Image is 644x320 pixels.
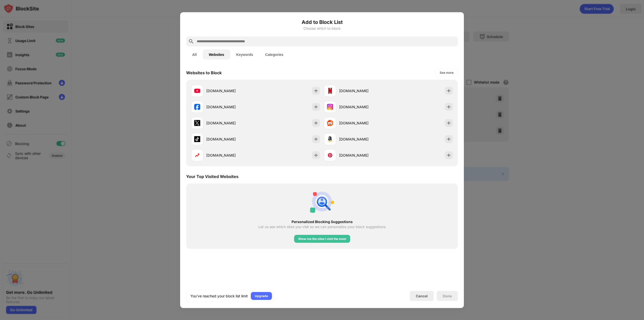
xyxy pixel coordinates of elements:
div: Your Top Visited Websites [186,174,238,179]
div: Show me the sites I visit the most [298,236,346,241]
button: Keywords [230,49,259,59]
div: [DOMAIN_NAME] [339,136,388,142]
div: Websites to Block [186,70,222,75]
img: favicons [327,104,333,110]
div: Let us see which sites you visit so we can personalize your block suggestions [258,225,386,229]
img: search.svg [188,38,194,44]
button: Categories [259,49,289,59]
div: [DOMAIN_NAME] [206,88,256,93]
div: [DOMAIN_NAME] [339,88,388,93]
div: Upgrade [255,293,268,298]
div: [DOMAIN_NAME] [339,120,388,126]
div: See more [440,70,454,75]
div: Choose which to block [186,26,458,30]
img: favicons [194,104,200,110]
img: favicons [194,88,200,94]
img: favicons [194,120,200,126]
div: [DOMAIN_NAME] [339,153,388,158]
div: Personalized Blocking Suggestions [195,220,449,224]
h6: Add to Block List [186,18,458,26]
div: [DOMAIN_NAME] [206,120,256,126]
div: You’ve reached your block list limit [190,293,248,298]
img: favicons [327,88,333,94]
button: All [186,49,203,59]
div: [DOMAIN_NAME] [206,136,256,142]
img: personal-suggestions.svg [310,189,334,214]
div: [DOMAIN_NAME] [339,104,388,110]
div: Cancel [416,294,428,298]
button: Websites [203,49,230,59]
div: [DOMAIN_NAME] [206,153,256,158]
div: Done [443,294,452,298]
div: [DOMAIN_NAME] [206,104,256,110]
img: favicons [327,136,333,142]
img: favicons [327,120,333,126]
img: favicons [327,152,333,158]
img: favicons [194,152,200,158]
img: favicons [194,136,200,142]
